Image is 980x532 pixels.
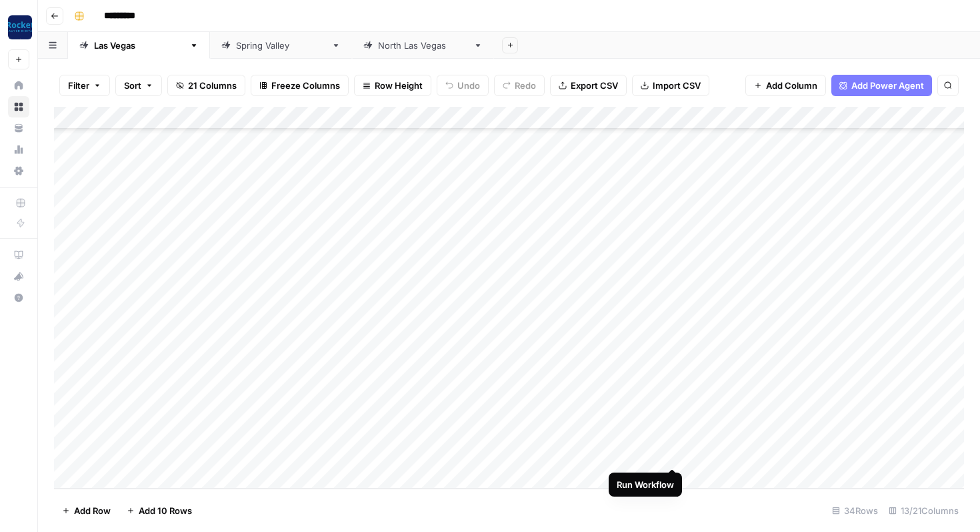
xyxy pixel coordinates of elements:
a: Home [8,75,29,96]
a: AirOps Academy [8,244,29,266]
div: What's new? [9,266,29,286]
div: [GEOGRAPHIC_DATA] [94,39,184,52]
button: Filter [59,75,110,96]
div: [GEOGRAPHIC_DATA] [378,39,468,52]
span: Sort [124,79,141,92]
span: Freeze Columns [271,79,340,92]
span: Add Column [766,79,817,92]
div: 13/21 Columns [883,500,964,521]
span: Redo [515,79,536,92]
button: Help + Support [8,287,29,308]
a: [GEOGRAPHIC_DATA] [210,32,352,59]
span: Row Height [375,79,423,92]
span: Add 10 Rows [139,504,192,517]
div: Run Workflow [617,478,674,491]
a: Settings [8,160,29,182]
button: Export CSV [550,75,627,96]
button: Redo [494,75,545,96]
button: Add Power Agent [831,75,932,96]
div: 34 Rows [827,500,883,521]
a: Your Data [8,117,29,139]
div: [GEOGRAPHIC_DATA] [236,39,326,52]
button: Freeze Columns [251,75,349,96]
span: Add Power Agent [851,79,924,92]
button: Workspace: Rocket Pilots [8,11,29,44]
span: Add Row [74,504,111,517]
button: Add 10 Rows [119,500,200,521]
span: Undo [457,79,480,92]
button: Row Height [354,75,431,96]
a: [GEOGRAPHIC_DATA] [352,32,494,59]
a: Usage [8,139,29,160]
a: [GEOGRAPHIC_DATA] [68,32,210,59]
a: Browse [8,96,29,117]
button: Add Row [54,500,119,521]
span: 21 Columns [188,79,237,92]
span: Export CSV [571,79,618,92]
span: Import CSV [653,79,701,92]
span: Filter [68,79,89,92]
button: Import CSV [632,75,709,96]
button: 21 Columns [167,75,245,96]
button: What's new? [8,266,29,287]
button: Undo [437,75,489,96]
img: Rocket Pilots Logo [8,15,32,39]
button: Add Column [745,75,826,96]
button: Sort [115,75,162,96]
